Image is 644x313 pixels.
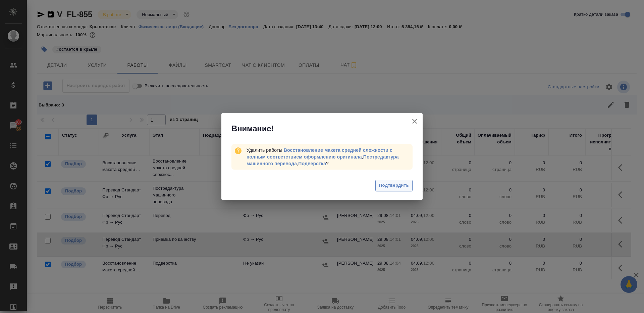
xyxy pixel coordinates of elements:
a: Подверстка [298,161,326,166]
span: Подтвердить [379,182,409,189]
button: Подтвердить [375,180,413,191]
span: Внимание! [231,123,274,134]
div: Удалить работы [247,147,413,167]
span: ? [298,161,329,166]
a: Восстановление макета средней сложности с полным соответствием оформлению оригинала [247,147,392,160]
a: Постредактура машинного перевода [247,154,399,166]
span: , [247,147,392,160]
span: , [247,154,399,166]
